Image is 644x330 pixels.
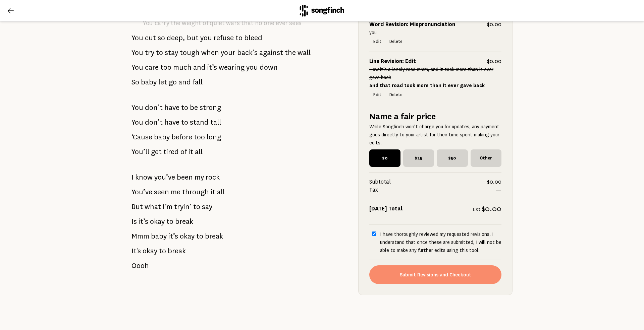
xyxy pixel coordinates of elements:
span: have [164,116,179,129]
span: I’m [163,200,172,213]
span: of [180,145,187,158]
input: I have thoroughly reviewed my requested revisions. I understand that once these are submitted, I ... [372,232,376,236]
span: deep, [167,31,185,45]
span: don’t [145,101,163,114]
span: to [181,116,188,129]
span: to [159,244,166,258]
span: don’t [145,116,163,129]
span: to [235,31,243,45]
span: wall [298,46,311,59]
span: you [246,61,258,74]
span: have [164,101,179,114]
span: all [217,185,225,199]
span: okay [180,229,195,243]
strong: [DATE] Total [369,206,403,212]
s: How it’s a lonely road mmm, and it took more than it ever gave back [369,67,493,80]
span: to [156,46,163,59]
span: okay [143,244,157,258]
span: Tax [369,186,495,194]
span: you [200,31,212,45]
span: been [177,171,193,184]
span: and [193,61,206,74]
strong: and that road took more than it ever gave back [369,83,485,88]
span: to [196,229,203,243]
button: Edit [369,90,385,100]
span: okay [150,215,165,228]
span: against [259,46,283,59]
span: it’s [139,215,148,228]
span: wearing [219,61,245,74]
span: You [131,101,143,114]
span: ever [276,17,288,29]
button: Edit [369,37,385,47]
span: that [241,17,254,29]
span: tall [210,116,221,129]
span: wars [226,17,239,29]
span: You [131,46,143,59]
span: when [201,46,219,59]
span: to [193,200,200,213]
span: carry [155,17,169,29]
button: Delete [385,90,407,100]
p: you [369,29,501,37]
span: no [255,17,262,29]
strong: Line Revision: Edit [369,59,416,65]
span: be [190,101,198,114]
span: but [187,31,199,45]
span: strong [200,101,221,114]
span: Is [131,215,137,228]
span: refuse [214,31,234,45]
span: You’ll [131,145,149,158]
span: $25 [403,149,434,167]
span: my [195,171,204,184]
h5: Name a fair price [369,111,501,123]
span: I [131,171,133,184]
span: $0.00 [487,21,501,29]
span: Other [471,149,502,167]
span: before [171,130,192,144]
span: tough [180,46,200,59]
span: to [181,101,188,114]
span: it [211,185,215,199]
span: You [131,61,143,74]
span: get [151,145,162,158]
span: stand [190,116,209,129]
span: it’s [207,61,217,74]
span: of [203,17,208,29]
span: down [260,61,278,74]
span: You [143,17,153,29]
span: So [131,75,139,89]
p: I have thoroughly reviewed my requested revisions. I understand that once these are submitted, I ... [380,230,501,254]
span: care [145,61,159,74]
span: tired [163,145,179,158]
span: rock [206,171,220,184]
span: one [264,17,274,29]
span: weight [182,17,201,29]
span: it [189,145,193,158]
span: But [131,200,143,213]
span: It's [131,244,141,258]
strong: Word Revision: Mispronunciation [369,22,455,28]
span: break [175,215,193,228]
span: your [221,46,235,59]
span: baby [154,130,170,144]
span: through [182,185,209,199]
span: cut [145,31,156,45]
button: Submit Revisions and Checkout [369,265,501,284]
span: Oooh [131,259,149,272]
span: you’ve [154,171,175,184]
span: You’ve [131,185,152,199]
span: it’s [168,229,178,243]
span: sees [289,17,302,29]
span: try [145,46,154,59]
span: baby [141,75,157,89]
span: $0.00 [487,58,501,66]
span: baby [151,229,167,243]
span: know [135,171,153,184]
span: $50 [437,149,468,167]
span: too [194,130,205,144]
span: stay [165,46,178,59]
span: me [171,185,180,199]
span: the [285,46,296,59]
span: seen [154,185,169,199]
